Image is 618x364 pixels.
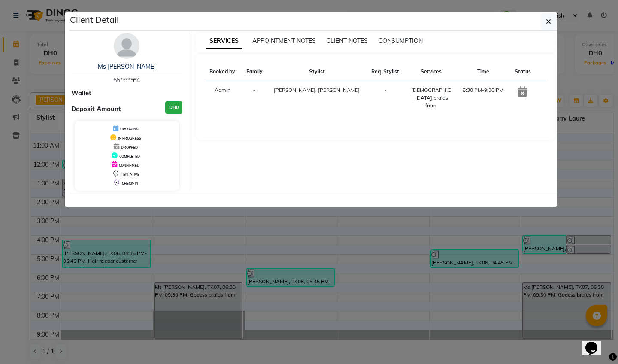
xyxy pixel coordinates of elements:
[121,145,138,149] span: DROPPED
[204,63,241,81] th: Booked by
[457,81,509,115] td: 6:30 PM-9:30 PM
[378,37,423,45] span: CONSUMPTION
[509,63,536,81] th: Status
[71,88,91,98] span: Wallet
[405,63,457,81] th: Services
[114,33,139,59] img: avatar
[252,37,316,45] span: APPOINTMENT NOTES
[274,87,315,93] span: [PERSON_NAME]
[241,81,268,115] td: -
[119,154,140,158] span: COMPLETED
[410,86,452,109] div: [DEMOGRAPHIC_DATA] braids from
[268,63,366,81] th: Stylist
[206,33,242,49] span: SERVICES
[70,13,119,26] h5: Client Detail
[326,37,368,45] span: CLIENT NOTES
[98,63,156,70] a: Ms [PERSON_NAME]
[121,172,139,176] span: TENTATIVE
[122,181,138,185] span: CHECK-IN
[204,81,241,115] td: Admin
[366,63,405,81] th: Req. Stylist
[118,136,141,140] span: IN PROGRESS
[582,330,609,355] iframe: chat widget
[120,127,139,131] span: UPCOMING
[71,104,121,114] span: Deposit Amount
[315,87,360,93] span: , [PERSON_NAME]
[241,63,268,81] th: Family
[165,101,182,114] h3: DH0
[119,163,139,167] span: CONFIRMED
[457,63,509,81] th: Time
[366,81,405,115] td: -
